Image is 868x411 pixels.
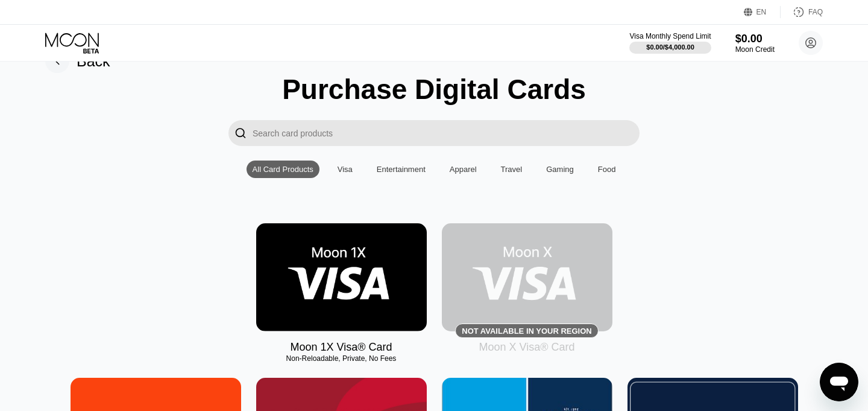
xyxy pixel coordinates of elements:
[546,165,574,174] div: Gaming
[495,161,529,178] div: Travel
[735,33,775,45] div: $0.00
[442,223,612,331] div: Not available in your region
[744,6,781,18] div: EN
[462,327,591,336] div: Not available in your region
[540,161,580,178] div: Gaming
[629,32,711,40] div: Visa Monthly Spend Limit
[598,165,616,174] div: Food
[646,43,694,51] div: $0.00 / $4,000.00
[228,120,253,146] div: 
[371,161,432,178] div: Entertainment
[253,165,313,174] div: All Card Products
[338,165,353,174] div: Visa
[820,363,858,401] iframe: Button to launch messaging window
[592,161,622,178] div: Food
[247,161,319,178] div: All Card Products
[808,8,823,16] div: FAQ
[332,161,359,178] div: Visa
[781,6,823,18] div: FAQ
[377,165,426,174] div: Entertainment
[282,73,586,106] div: Purchase Digital Cards
[735,45,775,54] div: Moon Credit
[253,120,640,146] input: Search card products
[756,8,767,16] div: EN
[629,32,711,54] div: Visa Monthly Spend Limit$0.00/$4,000.00
[479,341,574,354] div: Moon X Visa® Card
[234,126,247,140] div: 
[444,161,483,178] div: Apparel
[450,165,477,174] div: Apparel
[501,165,523,174] div: Travel
[290,341,392,354] div: Moon 1X Visa® Card
[256,354,427,363] div: Non-Reloadable, Private, No Fees
[735,33,775,54] div: $0.00Moon Credit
